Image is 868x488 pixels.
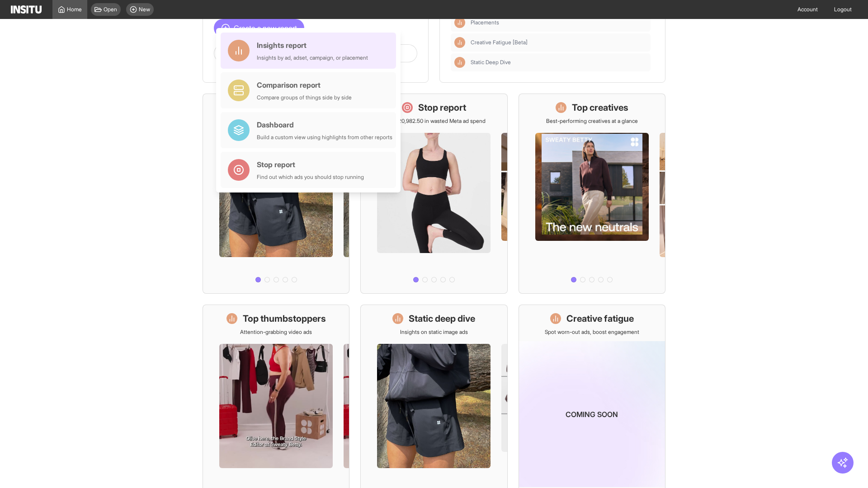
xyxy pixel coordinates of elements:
[471,19,647,26] span: Placements
[418,101,466,114] h1: Stop report
[257,159,364,170] div: Stop report
[257,40,368,51] div: Insights report
[234,23,297,33] span: Create a new report
[471,39,647,46] span: Creative Fatigue [Beta]
[471,19,499,26] span: Placements
[454,17,465,28] div: Insights
[257,174,364,181] div: Find out which ads you should stop running
[546,117,638,125] p: Best-performing creatives at a glance
[257,119,392,130] div: Dashboard
[11,5,42,14] img: Logo
[471,59,511,66] span: Static Deep Dive
[454,37,465,48] div: Insights
[382,117,486,125] p: Save £20,982.50 in wasted Meta ad spend
[67,6,82,13] span: Home
[360,94,507,294] a: Stop reportSave £20,982.50 in wasted Meta ad spend
[257,134,392,141] div: Build a custom view using highlights from other reports
[214,19,304,37] button: Create a new report
[240,328,312,336] p: Attention-grabbing video ads
[243,312,326,325] h1: Top thumbstoppers
[572,101,628,114] h1: Top creatives
[257,54,368,61] div: Insights by ad, adset, campaign, or placement
[519,94,665,294] a: Top creativesBest-performing creatives at a glance
[471,59,647,66] span: Static Deep Dive
[104,6,117,13] span: Open
[257,80,352,90] div: Comparison report
[139,6,150,13] span: New
[257,94,352,101] div: Compare groups of things side by side
[400,328,468,336] p: Insights on static image ads
[203,94,349,294] a: What's live nowSee all active ads instantly
[409,312,475,325] h1: Static deep dive
[471,39,528,46] span: Creative Fatigue [Beta]
[454,57,465,68] div: Insights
